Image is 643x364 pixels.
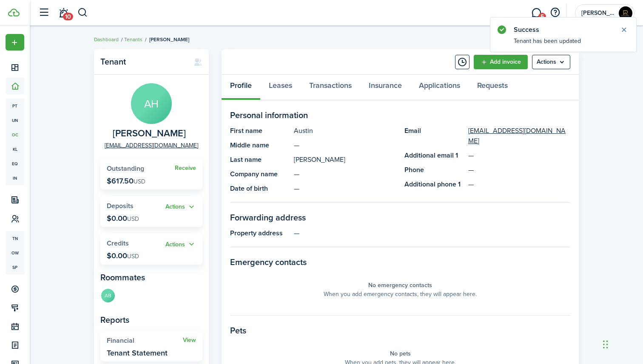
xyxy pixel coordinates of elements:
span: Deposits [107,201,134,211]
panel-main-subtitle: Reports [100,313,202,326]
a: in [6,171,24,185]
button: Open resource center [548,6,562,20]
a: Receive [175,165,196,172]
button: Timeline [455,55,469,69]
a: Applications [410,75,469,100]
a: un [6,113,24,127]
button: Open menu [165,240,196,249]
panel-main-title: Phone [404,165,464,175]
span: Outstanding [107,164,144,173]
a: Messaging [528,2,544,24]
panel-main-section-title: Pets [230,324,570,337]
panel-main-title: Company name [230,169,290,179]
a: [EMAIL_ADDRESS][DOMAIN_NAME] [105,141,198,150]
a: sp [6,260,24,274]
avatar-text: AH [131,83,172,124]
button: Open menu [532,55,570,69]
a: Tenants [124,36,142,43]
panel-main-section-title: Emergency contacts [230,256,570,268]
notify-title: Success [514,25,612,35]
panel-main-description: — [294,169,396,179]
img: TenantCloud [8,8,20,17]
panel-main-placeholder-title: No emergency contacts [368,281,432,290]
img: Tyler [619,6,632,20]
button: Close notify [618,24,630,36]
a: pt [6,99,24,113]
a: Requests [469,75,516,100]
a: Notifications [55,2,71,24]
a: oc [6,127,24,142]
a: Transactions [301,75,360,100]
panel-main-title: Additional phone 1 [404,179,464,189]
panel-main-placeholder-description: When you add emergency contacts, they will appear here. [324,290,477,299]
a: ow [6,245,24,260]
button: Actions [165,202,196,212]
button: Open menu [6,34,24,51]
span: 10 [63,13,73,20]
a: eq [6,156,24,171]
panel-main-title: First name [230,126,290,136]
button: Search [77,6,88,20]
panel-main-placeholder-title: No pets [390,349,411,358]
a: kl [6,142,24,156]
span: [PERSON_NAME] [149,36,189,43]
avatar-text: AB [101,289,115,302]
panel-main-section-title: Personal information [230,109,570,121]
span: USD [127,214,139,223]
a: AB [100,288,116,305]
p: $617.50 [107,177,145,185]
panel-main-description: — [294,140,396,150]
button: Actions [165,240,196,249]
notify-body: Tenant has been updated [490,37,636,52]
panel-main-title: Date of birth [230,183,290,194]
a: tn [6,231,24,245]
menu-btn: Actions [532,55,570,69]
panel-main-title: Last name [230,155,290,165]
panel-main-title: Middle name [230,140,290,150]
panel-main-section-title: Forwarding address [230,211,570,224]
span: USD [134,177,145,186]
p: $0.00 [107,214,139,223]
a: View [183,337,196,344]
panel-main-subtitle: Roommates [100,271,202,284]
p: $0.00 [107,251,139,260]
panel-main-title: Email [404,126,464,146]
a: Dashboard [94,36,119,43]
panel-main-title: Property address [230,228,290,238]
widget-stats-description: Tenant Statement [107,349,168,357]
span: Credits [107,238,129,248]
panel-main-description: — [294,183,396,194]
a: Add invoice [474,55,528,69]
a: Leases [260,75,301,100]
panel-main-description: Austin [294,126,396,136]
span: Tyler [581,10,615,16]
panel-main-title: Additional email 1 [404,150,464,161]
div: Drag [603,332,608,357]
iframe: Chat Widget [600,323,643,364]
span: 5 [538,13,546,20]
a: [EMAIL_ADDRESS][DOMAIN_NAME] [468,126,570,146]
panel-main-title: Tenant [100,57,185,67]
span: Austin Hallenbeck [113,128,186,139]
button: Open menu [165,202,196,212]
panel-main-description: [PERSON_NAME] [294,155,396,165]
panel-main-description: — [294,228,570,238]
span: USD [127,252,139,261]
widget-stats-title: Financial [107,337,183,344]
button: Open sidebar [36,5,52,21]
a: Insurance [360,75,410,100]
